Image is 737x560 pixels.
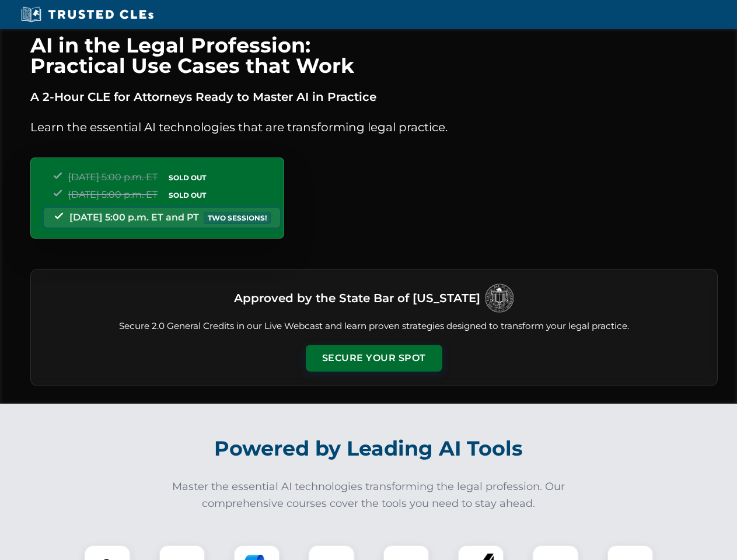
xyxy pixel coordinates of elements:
h2: Powered by Leading AI Tools [46,428,692,469]
p: A 2-Hour CLE for Attorneys Ready to Master AI in Practice [30,87,718,106]
img: Logo [485,283,514,313]
span: [DATE] 5:00 p.m. ET [68,189,158,200]
span: SOLD OUT [165,189,210,201]
h1: AI in the Legal Profession: Practical Use Cases that Work [30,35,718,76]
p: Master the essential AI technologies transforming the legal profession. Our comprehensive courses... [165,478,573,512]
span: [DATE] 5:00 p.m. ET [68,171,158,183]
p: Secure 2.0 General Credits in our Live Webcast and learn proven strategies designed to transform ... [45,320,703,333]
span: SOLD OUT [165,171,210,184]
img: Trusted CLEs [18,6,157,23]
h3: Approved by the State Bar of [US_STATE] [234,288,480,309]
p: Learn the essential AI technologies that are transforming legal practice. [30,118,718,136]
button: Secure Your Spot [306,345,442,372]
